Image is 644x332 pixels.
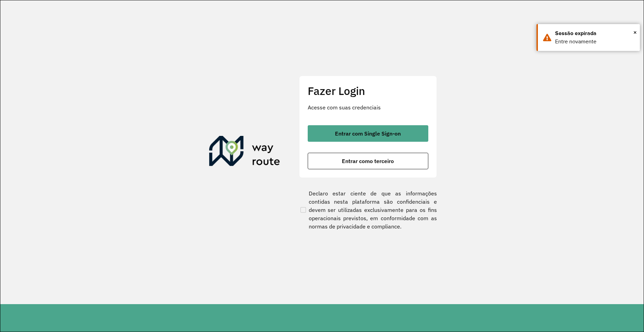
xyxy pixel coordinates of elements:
[342,158,394,164] span: Entrar como terceiro
[335,131,401,136] span: Entrar com Single Sign-on
[308,84,428,97] h2: Fazer Login
[308,103,428,111] p: Acesse com suas credenciais
[299,189,437,231] label: Declaro estar ciente de que as informações contidas nesta plataforma são confidenciais e devem se...
[555,29,635,38] div: Sessão expirada
[308,153,428,169] button: button
[633,27,637,38] span: ×
[633,27,637,38] button: Close
[555,38,635,46] div: Entre novamente
[209,136,280,169] img: Roteirizador AmbevTech
[308,125,428,142] button: button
